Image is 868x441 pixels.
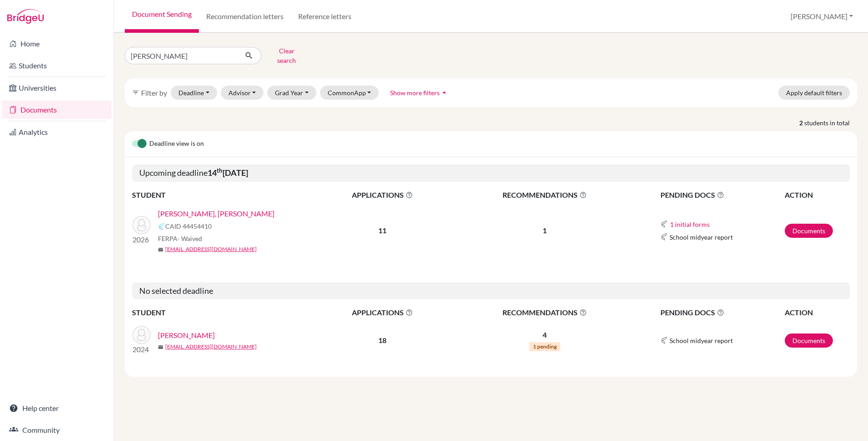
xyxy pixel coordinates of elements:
[315,190,450,200] span: APPLICATIONS
[2,421,112,439] a: Community
[660,307,784,318] span: PENDING DOCS
[378,226,386,235] b: 11
[670,232,733,242] span: School midyear report
[2,399,112,417] a: Help center
[2,79,112,97] a: Universities
[660,337,668,344] img: Common App logo
[132,307,314,318] th: STUDENT
[178,235,202,242] span: - Waived
[149,138,204,149] span: Deadline view is on
[132,326,151,344] img: Horvilleur Ortiz, Ana Margarita
[451,329,638,340] p: 4
[660,220,668,228] img: Common App logo
[2,35,112,53] a: Home
[208,168,248,178] b: 14 [DATE]
[132,344,151,355] p: 2024
[382,86,457,100] button: Show more filtersarrow_drop_up
[132,164,850,182] h5: Upcoming deadline
[132,89,139,96] i: filter_list
[158,208,274,219] a: [PERSON_NAME], [PERSON_NAME]
[158,223,165,230] img: Common App logo
[670,219,710,230] button: 1 initial forms
[799,118,804,128] strong: 2
[787,8,857,25] button: [PERSON_NAME]
[141,88,167,97] span: Filter by
[670,336,733,345] span: School midyear report
[158,330,215,341] a: [PERSON_NAME]
[165,343,257,351] a: [EMAIL_ADDRESS][DOMAIN_NAME]
[132,234,151,245] p: 2026
[7,9,44,24] img: Bridge-U
[440,88,449,97] i: arrow_drop_up
[267,86,316,100] button: Grad Year
[125,47,238,64] input: Find student by name...
[660,190,784,200] span: PENDING DOCS
[2,123,112,141] a: Analytics
[132,216,151,234] img: Ortiz Stoessel, Sebastian Jose
[158,247,163,252] span: mail
[165,221,212,231] span: CAID 44454410
[221,86,264,100] button: Advisor
[320,86,379,100] button: CommonApp
[315,307,450,318] span: APPLICATIONS
[217,167,223,174] sup: th
[171,86,217,100] button: Deadline
[2,56,112,75] a: Students
[660,233,668,241] img: Common App logo
[158,344,163,350] span: mail
[451,225,638,236] p: 1
[784,189,850,201] th: ACTION
[451,190,638,200] span: RECOMMENDATIONS
[165,245,257,253] a: [EMAIL_ADDRESS][DOMAIN_NAME]
[778,86,850,100] button: Apply default filters
[378,336,386,344] b: 18
[132,282,850,300] h5: No selected deadline
[390,89,440,97] span: Show more filters
[785,333,833,348] a: Documents
[784,307,850,318] th: ACTION
[2,101,112,119] a: Documents
[529,342,560,351] span: 1 pending
[261,44,312,67] button: Clear search
[804,118,857,128] span: students in total
[158,234,202,243] span: FERPA
[132,189,314,201] th: STUDENT
[451,307,638,318] span: RECOMMENDATIONS
[785,224,833,238] a: Documents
